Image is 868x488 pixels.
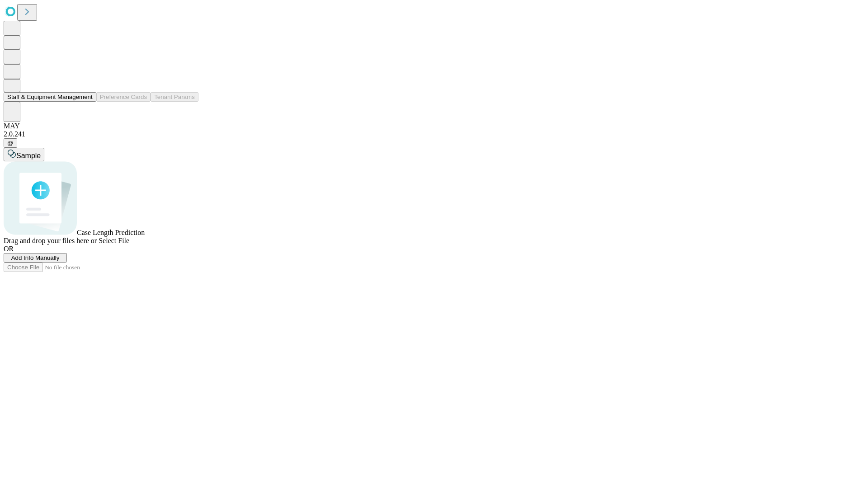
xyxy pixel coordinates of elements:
span: Case Length Prediction [77,229,145,236]
button: @ [4,138,17,148]
button: Preference Cards [96,92,151,102]
button: Sample [4,148,44,161]
span: Sample [16,152,41,160]
span: @ [7,140,14,146]
button: Add Info Manually [4,253,67,263]
button: Tenant Params [151,92,198,102]
div: MAY [4,122,864,130]
span: Add Info Manually [11,254,60,261]
span: Drag and drop your files here or [4,237,97,244]
button: Staff & Equipment Management [4,92,96,102]
span: Select File [99,237,129,244]
div: 2.0.241 [4,130,864,138]
span: OR [4,245,14,253]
